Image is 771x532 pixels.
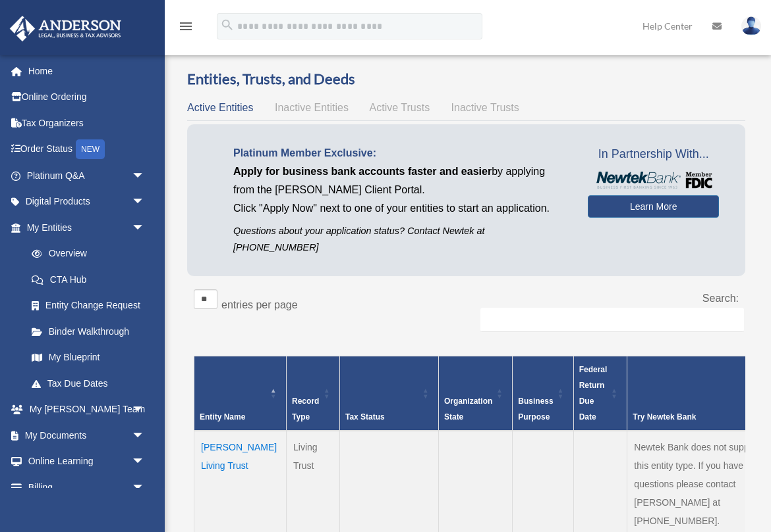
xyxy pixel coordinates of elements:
[132,397,158,423] span: arrow_drop_down
[9,110,165,136] a: Tax Organizers
[9,162,165,189] a: Platinum Q&Aarrow_drop_down
[132,189,158,216] span: arrow_drop_down
[132,422,158,449] span: arrow_drop_down
[233,166,492,177] span: Apply for business bank accounts faster and easier
[518,397,553,422] span: Business Purpose
[741,16,761,36] img: User Pic
[588,144,719,165] span: In Partnership With...
[9,84,165,110] a: Online Ordering
[221,299,298,310] label: entries per page
[132,162,158,189] span: arrow_drop_down
[132,214,158,241] span: arrow_drop_down
[132,474,158,501] span: arrow_drop_down
[200,412,245,422] span: Entity Name
[370,102,430,113] span: Active Trusts
[178,18,194,34] i: menu
[513,356,573,431] th: Business Purpose: Activate to sort
[292,397,319,422] span: Record Type
[187,69,745,89] h3: Entities, Trusts, and Deeds
[345,412,385,422] span: Tax Status
[18,266,158,293] a: CTA Hub
[287,356,340,431] th: Record Type: Activate to sort
[444,397,492,422] span: Organization State
[18,318,158,345] a: Binder Walkthrough
[9,397,165,423] a: My [PERSON_NAME] Teamarrow_drop_down
[438,356,512,431] th: Organization State: Activate to sort
[18,241,152,267] a: Overview
[594,172,712,189] img: NewtekBankLogoSM.png
[6,16,125,41] img: Anderson Advisors Platinum Portal
[9,58,165,84] a: Home
[588,195,719,218] a: Learn More
[573,356,627,431] th: Federal Return Due Date: Activate to sort
[9,214,158,241] a: My Entitiesarrow_drop_down
[9,422,165,448] a: My Documentsarrow_drop_down
[233,223,568,256] p: Questions about your application status? Contact Newtek at [PHONE_NUMBER]
[220,18,235,32] i: search
[9,136,165,163] a: Order StatusNEW
[18,345,158,371] a: My Blueprint
[579,365,608,422] span: Federal Return Due Date
[187,102,253,113] span: Active Entities
[233,162,568,199] p: by applying from the [PERSON_NAME] Client Portal.
[132,448,158,475] span: arrow_drop_down
[339,356,438,431] th: Tax Status: Activate to sort
[702,293,739,304] label: Search:
[18,370,158,397] a: Tax Due Dates
[275,102,349,113] span: Inactive Entities
[451,102,519,113] span: Inactive Trusts
[18,293,158,319] a: Entity Change Request
[178,23,194,34] a: menu
[9,474,165,500] a: Billingarrow_drop_down
[9,189,165,215] a: Digital Productsarrow_drop_down
[627,356,770,431] th: Try Newtek Bank : Activate to sort
[9,448,165,475] a: Online Learningarrow_drop_down
[194,356,287,431] th: Entity Name: Activate to invert sorting
[233,199,568,218] p: Click "Apply Now" next to one of your entities to start an application.
[233,144,568,162] p: Platinum Member Exclusive:
[633,409,749,425] div: Try Newtek Bank
[76,139,105,159] div: NEW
